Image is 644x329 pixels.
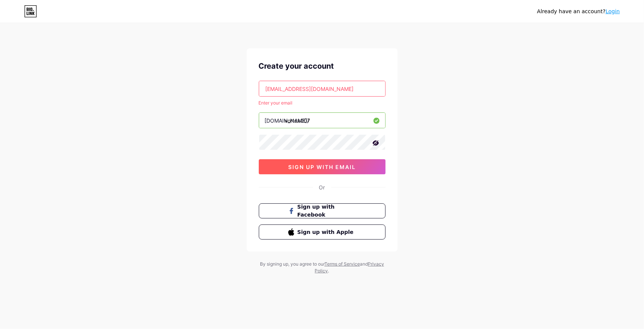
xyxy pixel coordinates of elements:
[297,228,356,236] span: Sign up with Apple
[259,203,386,218] button: Sign up with Facebook
[537,8,620,15] div: Already have an account?
[259,60,386,72] div: Create your account
[259,159,386,174] button: sign up with email
[319,183,325,191] div: Or
[297,203,356,219] span: Sign up with Facebook
[259,81,385,96] input: Email
[288,164,356,170] span: sign up with email
[259,100,386,106] div: Enter your email
[259,113,385,128] input: username
[265,117,309,125] div: [DOMAIN_NAME]/
[259,224,386,240] button: Sign up with Apple
[324,261,360,267] a: Terms of Service
[606,8,620,14] a: Login
[258,261,386,274] div: By signing up, you agree to our and .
